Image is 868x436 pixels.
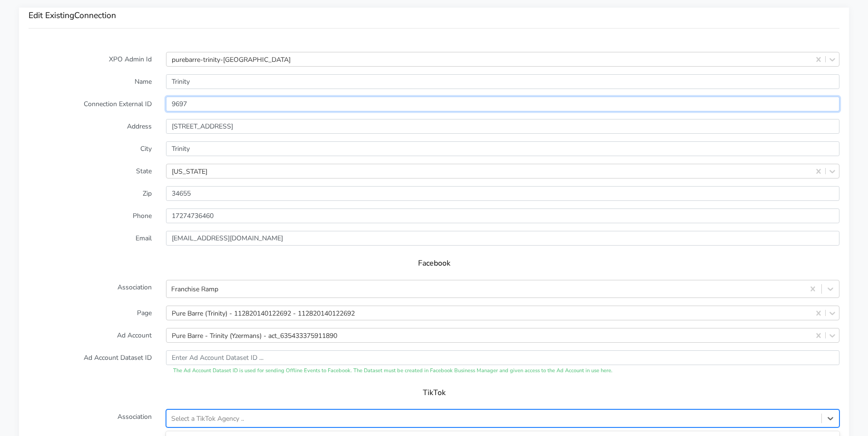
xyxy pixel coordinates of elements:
label: Name [21,74,159,89]
div: Franchise Ramp [171,284,218,294]
label: Zip [21,186,159,201]
label: City [21,141,159,156]
label: Phone [21,208,159,223]
label: Ad Account Dataset ID [21,350,159,375]
label: Page [21,306,159,320]
div: The Ad Account Dataset ID is used for sending Offline Events to Facebook. The Dataset must be cre... [166,367,839,375]
input: Enter the City .. [166,141,839,156]
input: Enter Zip .. [166,186,839,201]
div: Pure Barre (Trinity) - 112820140122692 - 112820140122692 [172,308,355,318]
input: Enter phone ... [166,208,839,223]
label: Connection External ID [21,97,159,111]
div: [US_STATE] [172,166,207,176]
input: Enter Name ... [166,74,839,89]
label: Address [21,119,159,134]
input: Enter Address .. [166,119,839,134]
label: Association [21,409,159,427]
div: Select a TikTok Agency .. [171,414,244,424]
h5: TikTok [38,388,830,397]
label: State [21,164,159,178]
input: Enter Ad Account Dataset ID ... [166,350,839,365]
h5: Facebook [38,259,830,268]
div: Pure Barre - Trinity (Yzermans) - act_635433375911890 [172,330,337,340]
label: Ad Account [21,328,159,343]
input: Enter Email ... [166,231,839,246]
div: purebarre-trinity-[GEOGRAPHIC_DATA] [172,54,291,64]
label: Email [21,231,159,246]
label: Association [21,280,159,298]
h3: Edit Existing Connection [29,10,839,20]
input: Enter the external ID .. [166,97,839,111]
label: XPO Admin Id [21,52,159,67]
